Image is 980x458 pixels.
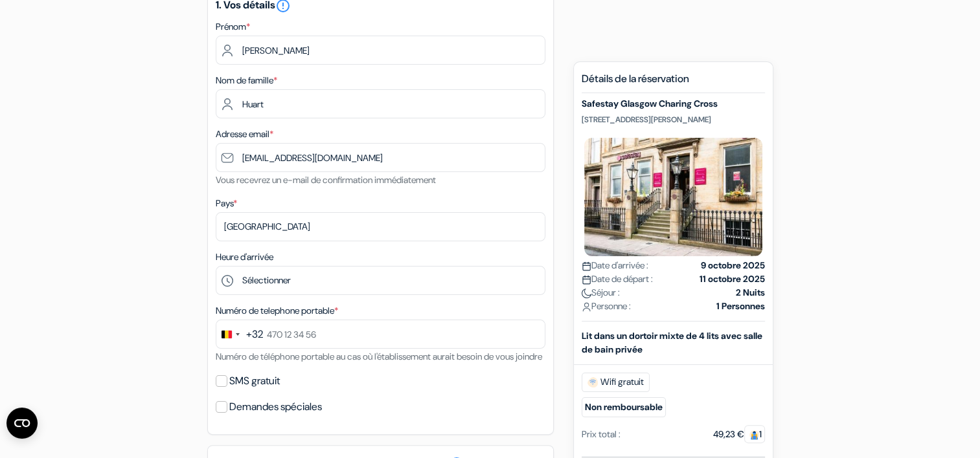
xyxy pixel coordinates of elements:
[229,398,322,416] label: Demandes spéciales
[582,259,648,272] span: Date d'arrivée :
[582,373,650,392] span: Wifi gratuit
[744,425,765,443] span: 1
[216,304,338,318] label: Numéro de telephone portable
[216,250,273,264] label: Heure d'arrivée
[229,372,280,390] label: SMS gratuit
[582,289,591,298] img: moon.svg
[216,174,436,186] small: Vous recevrez un e-mail de confirmation immédiatement
[582,114,765,125] p: [STREET_ADDRESS][PERSON_NAME]
[582,286,620,300] span: Séjour :
[582,302,591,312] img: user_icon.svg
[216,320,263,348] button: Change country, selected Belgium (+32)
[582,272,653,286] span: Date de départ :
[582,428,621,441] div: Prix total :
[216,320,545,349] input: 470 12 34 56
[582,275,591,285] img: calendar.svg
[736,286,765,300] strong: 2 Nuits
[216,143,545,172] input: Entrer adresse e-mail
[216,74,277,87] label: Nom de famille
[749,430,759,440] img: guest.svg
[216,197,237,210] label: Pays
[246,327,263,342] div: +32
[582,397,666,417] small: Non remboursable
[700,272,765,286] strong: 11 octobre 2025
[582,98,765,109] h5: Safestay Glasgow Charing Cross
[216,20,250,34] label: Prénom
[582,330,762,355] b: Lit dans un dortoir mixte de 4 lits avec salle de bain privée
[6,408,38,439] button: Ouvrir le widget CMP
[216,351,542,362] small: Numéro de téléphone portable au cas où l'établissement aurait besoin de vous joindre
[587,377,598,387] img: free_wifi.svg
[701,259,765,272] strong: 9 octobre 2025
[713,428,765,441] div: 49,23 €
[582,300,631,313] span: Personne :
[216,127,273,141] label: Adresse email
[716,300,765,313] strong: 1 Personnes
[216,36,545,65] input: Entrez votre prénom
[582,72,765,93] h5: Détails de la réservation
[582,261,591,271] img: calendar.svg
[216,89,545,118] input: Entrer le nom de famille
